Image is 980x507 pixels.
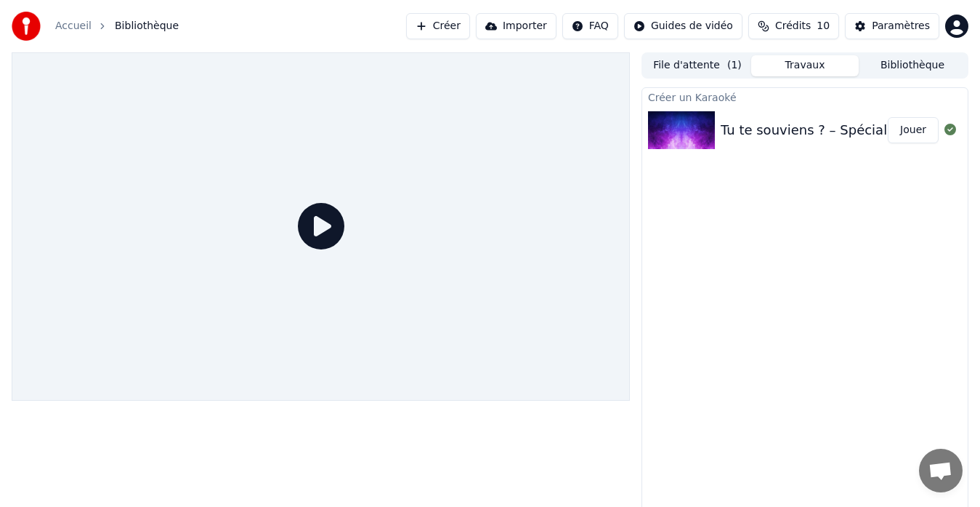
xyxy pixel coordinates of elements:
[644,55,751,76] button: File d'attente
[115,19,179,33] span: Bibliothèque
[919,449,963,492] a: Ouvrir le chat
[727,58,742,73] span: ( 1 )
[817,19,830,33] span: 10
[642,88,968,105] div: Créer un Karaoké
[748,13,839,39] button: Crédits10
[476,13,556,39] button: Importer
[12,12,41,41] img: youka
[888,117,939,143] button: Jouer
[751,55,859,76] button: Travaux
[624,13,742,39] button: Guides de vidéo
[872,19,930,33] div: Paramètres
[775,19,811,33] span: Crédits
[55,19,92,33] a: Accueil
[845,13,939,39] button: Paramètres
[562,13,618,39] button: FAQ
[406,13,470,39] button: Créer
[55,19,179,33] nav: breadcrumb
[859,55,966,76] button: Bibliothèque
